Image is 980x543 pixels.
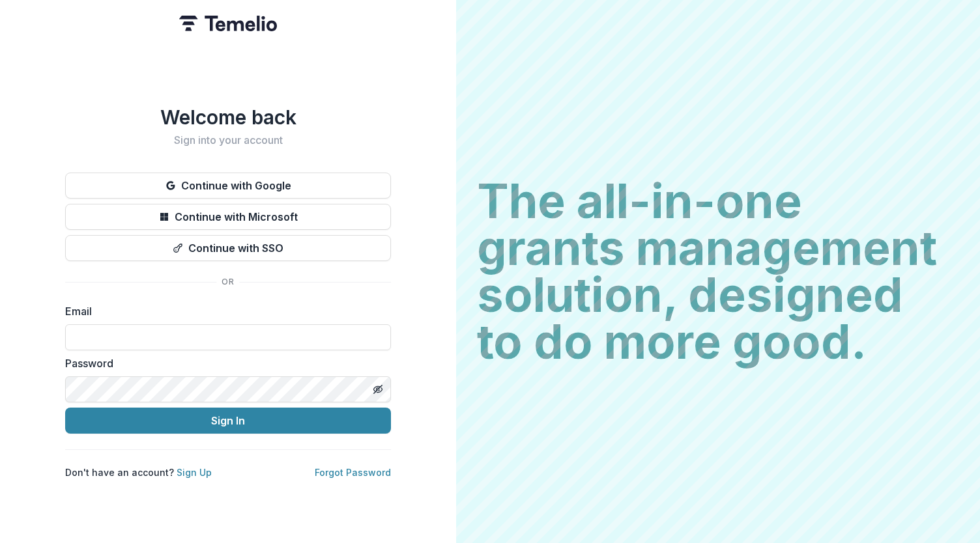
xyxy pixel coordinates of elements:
p: Don't have an account? [65,466,212,479]
h2: Sign into your account [65,134,391,146]
h1: Welcome back [65,105,391,129]
button: Toggle password visibility [367,379,388,400]
button: Continue with SSO [65,235,391,261]
label: Email [65,303,383,319]
label: Password [65,355,383,371]
img: Temelio [179,16,277,31]
button: Sign In [65,408,391,434]
a: Sign Up [177,467,212,478]
a: Forgot Password [315,467,391,478]
button: Continue with Google [65,173,391,199]
button: Continue with Microsoft [65,204,391,230]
